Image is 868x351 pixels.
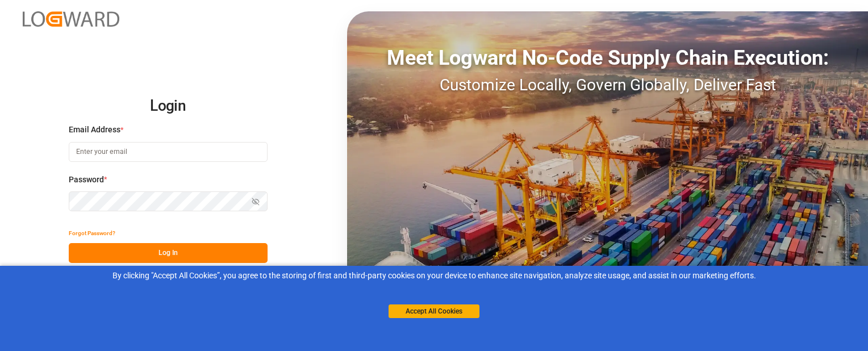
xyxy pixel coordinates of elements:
[69,124,120,136] span: Email Address
[69,142,268,162] input: Enter your email
[347,73,868,97] div: Customize Locally, Govern Globally, Deliver Fast
[69,88,268,124] h2: Login
[8,270,860,282] div: By clicking "Accept All Cookies”, you agree to the storing of first and third-party cookies on yo...
[389,304,479,318] button: Accept All Cookies
[23,11,119,27] img: Logward_new_orange.png
[69,223,115,243] button: Forgot Password?
[69,243,268,263] button: Log In
[69,174,104,186] span: Password
[347,43,868,73] div: Meet Logward No-Code Supply Chain Execution:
